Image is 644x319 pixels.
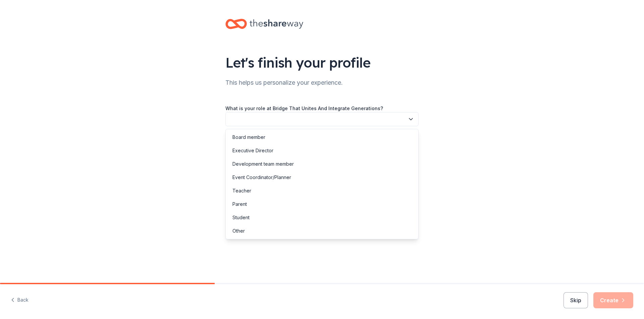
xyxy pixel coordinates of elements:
div: Teacher [232,187,251,195]
div: Board member [232,133,265,141]
div: Development team member [232,160,294,168]
div: Executive Director [232,147,273,155]
div: Other [232,227,245,235]
div: Student [232,214,250,222]
div: Parent [232,200,247,208]
div: Event Coordinator/Planner [232,173,291,181]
